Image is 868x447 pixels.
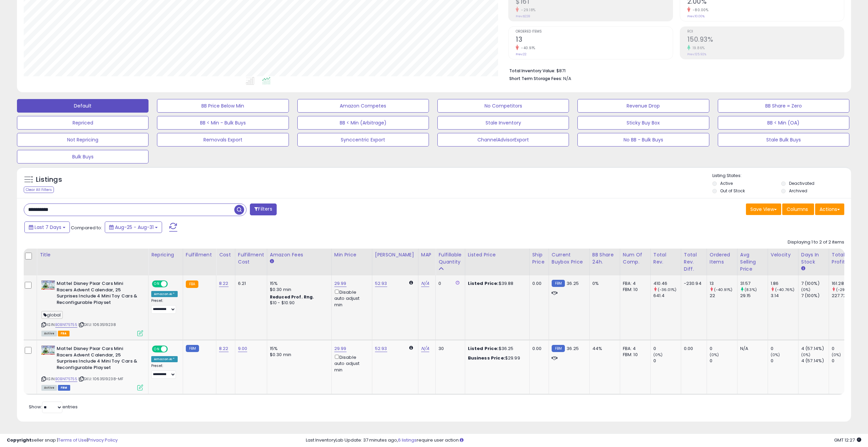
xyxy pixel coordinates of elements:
[7,437,32,443] strong: Copyright
[509,76,562,81] b: Short Term Storage Fees:
[516,14,530,18] small: Prev: $228
[186,345,199,352] small: FBM
[832,352,841,357] small: (0%)
[684,280,702,287] div: -230.94
[468,355,505,361] b: Business Price:
[421,251,433,258] div: MAP
[687,36,844,45] h2: 150.93%
[653,280,681,287] div: 410.46
[592,251,617,266] div: BB Share 24h.
[832,346,859,352] div: 0
[238,251,264,266] div: Fulfillment Cost
[437,116,569,130] button: Stale Inventory
[690,7,709,13] small: -80.00%
[801,352,811,357] small: (0%)
[151,251,180,258] div: Repricing
[592,346,615,352] div: 44%
[801,287,811,292] small: (0%)
[270,300,326,306] div: $10 - $10.90
[801,346,829,352] div: 4 (57.14%)
[17,116,149,130] button: Repriced
[801,280,829,287] div: 7 (100%)
[532,346,544,352] div: 0.00
[437,99,569,113] button: No Competitors
[687,14,705,18] small: Prev: 10.00%
[41,346,55,355] img: 51FqymNJvTL._SL40_.jpg
[151,356,178,362] div: Amazon AI *
[771,346,798,352] div: 0
[552,251,587,266] div: Current Buybox Price
[684,251,704,273] div: Total Rev. Diff.
[17,133,149,147] button: Not Repricing
[684,346,702,352] div: 0.00
[219,345,229,352] a: 8.22
[398,437,417,443] a: 6 listings
[468,346,524,352] div: $36.25
[57,346,139,372] b: Mattel Disney Pixar Cars Mini Racers Advent Calendar, 25 Surprises Include 4 Mini Toy Cars & Reco...
[270,258,274,265] small: Amazon Fees.
[270,352,326,358] div: $0.30 min
[710,251,734,266] div: Ordered Items
[532,280,544,287] div: 0.00
[775,287,794,292] small: (-40.76%)
[509,66,839,74] li: $871
[720,188,745,194] label: Out of Stock
[24,187,54,193] div: Clear All Filters
[468,251,527,258] div: Listed Price
[690,45,705,51] small: 19.86%
[35,224,61,231] span: Last 7 Days
[720,180,733,186] label: Active
[40,251,145,258] div: Title
[78,322,116,327] span: | SKU: 1063519238
[771,352,780,357] small: (0%)
[153,346,161,352] span: ON
[832,358,859,364] div: 0
[238,345,248,352] a: 9.00
[516,30,672,34] span: Ordered Items
[270,287,326,293] div: $0.30 min
[157,133,289,147] button: Removals Export
[41,346,143,390] div: ASIN:
[815,203,844,215] button: Actions
[745,287,757,292] small: (8.3%)
[151,291,178,297] div: Amazon AI *
[801,293,829,299] div: 7 (100%)
[219,280,229,287] a: 8.22
[297,133,429,147] button: Synccentric Export
[7,437,118,444] div: seller snap | |
[710,352,719,357] small: (0%)
[801,358,829,364] div: 4 (57.14%)
[41,331,57,336] span: All listings currently available for purchase on Amazon
[801,266,805,272] small: Days In Stock.
[250,203,276,215] button: Filters
[421,345,429,352] a: N/A
[78,376,123,382] span: | SKU: 1063519238-MF
[710,346,737,352] div: 0
[186,280,198,288] small: FBA
[714,287,732,292] small: (-40.91%)
[718,116,849,130] button: BB < Min (OA)
[623,352,645,358] div: FBM: 10
[438,251,462,266] div: Fulfillable Quantity
[789,188,807,194] label: Archived
[41,280,55,290] img: 51FqymNJvTL._SL40_.jpg
[88,437,118,443] a: Privacy Policy
[297,116,429,130] button: BB < Min (Arbitrage)
[167,346,178,352] span: OFF
[58,385,70,391] span: FBM
[71,225,102,231] span: Compared to:
[375,345,387,352] a: 52.93
[653,352,663,357] small: (0%)
[29,404,78,410] span: Show: entries
[468,280,524,287] div: $39.88
[238,280,262,287] div: 6.21
[710,280,737,287] div: 13
[832,293,859,299] div: 227.72
[658,287,676,292] small: (-36.01%)
[157,99,289,113] button: BB Price Below Min
[712,173,851,179] p: Listing States:
[151,298,178,314] div: Preset:
[58,437,87,443] a: Terms of Use
[623,287,645,293] div: FBM: 10
[41,280,143,335] div: ASIN:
